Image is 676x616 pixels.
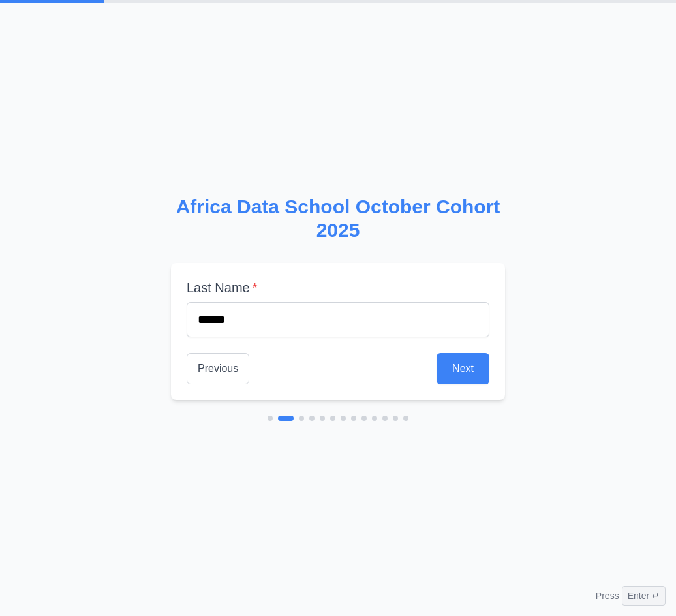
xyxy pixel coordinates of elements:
[187,279,489,297] label: Last Name
[171,195,505,242] h2: Africa Data School October Cohort 2025
[596,586,666,606] div: Press
[437,353,489,384] button: Next
[187,353,249,384] button: Previous
[622,586,666,606] span: Enter ↵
